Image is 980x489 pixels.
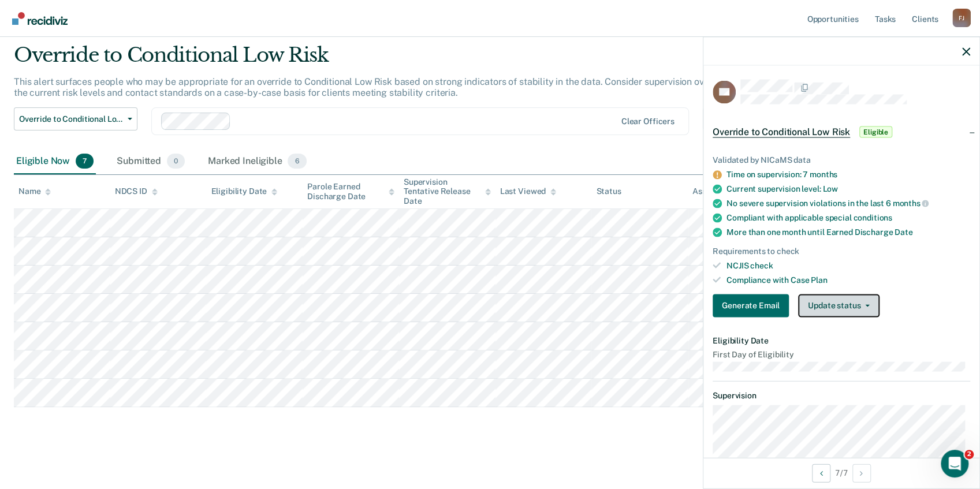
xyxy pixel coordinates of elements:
[14,149,96,174] div: Eligible Now
[726,213,970,223] div: Compliant with applicable special
[713,247,970,256] div: Requirements to check
[859,126,892,137] span: Eligible
[713,294,789,317] button: Generate Email
[206,149,309,174] div: Marked Ineligible
[115,186,158,196] div: NDCS ID
[726,275,970,285] div: Compliance with Case
[726,184,970,193] div: Current supervision level:
[14,76,744,98] p: This alert surfaces people who may be appropriate for an override to Conditional Low Risk based o...
[288,154,306,169] span: 6
[14,43,749,76] div: Override to Conditional Low Risk
[952,9,971,27] div: F J
[812,464,830,482] button: Previous Opportunity
[167,154,185,169] span: 0
[76,154,94,169] span: 7
[703,113,979,150] div: Override to Conditional Low RiskEligible
[941,450,968,477] iframe: Intercom live chat
[892,199,929,208] span: months
[713,126,850,137] span: Override to Conditional Low Risk
[621,117,675,126] div: Clear officers
[726,169,970,179] div: Time on supervision: 7 months
[596,186,621,196] div: Status
[750,261,773,270] span: check
[895,227,912,237] span: Date
[726,261,970,271] div: NCJIS
[713,294,793,317] a: Navigate to form link
[726,198,970,208] div: No severe supervision violations in the last 6
[19,114,123,124] span: Override to Conditional Low Risk
[713,155,970,165] div: Validated by NICaMS data
[852,464,871,482] button: Next Opportunity
[211,186,277,196] div: Eligibility Date
[703,457,979,488] div: 7 / 7
[692,186,747,196] div: Assigned to
[713,350,970,360] dt: First Day of Eligibility
[713,335,970,345] dt: Eligibility Date
[811,275,827,284] span: Plan
[964,450,974,459] span: 2
[404,177,491,206] div: Supervision Tentative Release Date
[798,294,880,317] button: Update status
[18,186,51,196] div: Name
[726,227,970,237] div: More than one month until Earned Discharge
[822,184,838,193] span: Low
[12,12,68,25] img: Recidiviz
[713,390,970,400] dt: Supervision
[952,9,971,27] button: Profile dropdown button
[853,213,892,222] span: conditions
[114,149,187,174] div: Submitted
[307,182,394,201] div: Parole Earned Discharge Date
[500,186,556,196] div: Last Viewed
